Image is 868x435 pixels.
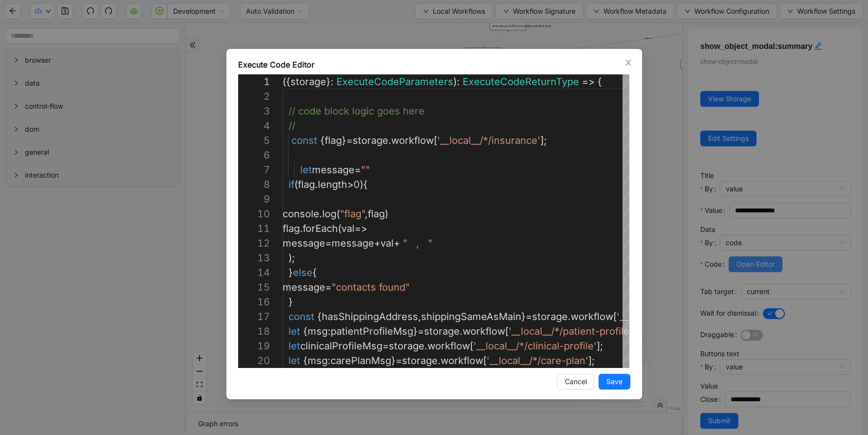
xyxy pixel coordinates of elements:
span: { [312,267,317,278]
span: + [394,237,400,249]
div: 5 [238,133,270,148]
span: log [322,208,336,220]
span: msg [308,325,328,337]
span: carePlanMsg [331,355,391,366]
span: const [289,311,314,322]
div: 19 [238,339,270,353]
span: ]; [540,135,547,146]
span: ): [453,76,460,88]
div: 18 [238,324,270,339]
div: 9 [238,192,270,206]
div: 2 [238,89,270,104]
span: msg [308,355,328,366]
span: hasShippingAddress [322,311,418,322]
span: ) [385,208,388,220]
div: 1 [238,74,270,89]
span: storage [424,325,460,337]
div: 7 [238,162,270,177]
span: { [320,135,325,146]
span: { [303,355,308,366]
span: . [300,223,303,234]
span: message [283,237,325,249]
div: 17 [238,309,270,324]
span: , [365,208,368,220]
span: // [289,120,295,132]
span: > [347,179,354,190]
div: 13 [238,251,270,265]
span: }= [342,135,353,146]
span: if [289,179,294,190]
span: flag [368,208,385,220]
span: ExecuteCodeReturnType [463,76,579,88]
span: => [582,76,595,88]
span: + [374,237,380,249]
span: flag [325,135,342,146]
span: let [289,355,300,366]
span: [ [505,325,509,337]
span: console [283,208,319,220]
span: storage [353,135,388,146]
span: . [438,355,441,366]
span: " , " [403,237,432,249]
span: [ [434,135,437,146]
span: [ [483,355,487,366]
span: ( [294,179,298,190]
span: [ [613,311,617,322]
span: . [388,135,391,146]
div: 12 [238,236,270,251]
span: storage [532,311,568,322]
span: } [289,267,293,278]
span: . [315,179,318,190]
span: ( [338,223,341,234]
span: "" [361,164,370,176]
span: '__local__/*/insurance' [437,135,540,146]
span: ); [289,252,295,264]
span: let [300,164,312,176]
span: => [355,223,367,234]
span: flag [298,179,315,190]
span: val [380,237,394,249]
span: workflow [427,340,470,352]
span: }= [413,325,424,337]
span: '__local__/*/fetch-admit-date' [617,311,753,322]
span: '__local__/*/clinical-profile' [473,340,597,352]
span: Save [606,376,623,387]
span: ExecuteCodeParameters [336,76,453,88]
div: 8 [238,177,270,192]
span: . [568,311,571,322]
span: : [328,355,331,366]
span: } [289,296,293,308]
span: }= [391,355,402,366]
span: : [328,325,331,337]
span: close [624,59,632,67]
span: Cancel [565,376,587,387]
span: patientProfileMsg [331,325,413,337]
span: . [319,208,322,220]
span: workflow [463,325,505,337]
span: // code block logic goes here [289,105,424,117]
span: "contacts found" [332,281,410,293]
span: const [291,135,317,146]
div: 10 [238,206,270,221]
span: flag [283,223,300,234]
span: let [289,340,300,352]
span: message [312,164,355,176]
span: }: [326,76,334,88]
div: 6 [238,148,270,162]
button: Save [599,374,630,389]
span: ({ [283,76,290,88]
span: . [424,340,427,352]
span: . [460,325,463,337]
span: 0 [354,179,360,190]
span: let [289,325,300,337]
span: shippingSameAsMain [421,311,521,322]
div: 11 [238,221,270,236]
span: = [325,237,332,249]
div: 3 [238,104,270,118]
span: '__local__/*/patient-profile' [509,325,632,337]
span: ( [336,208,340,220]
button: Close [623,57,634,68]
span: '__local__/*/care-plan' [487,355,588,366]
span: clinicalProfileMsg [300,340,382,352]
